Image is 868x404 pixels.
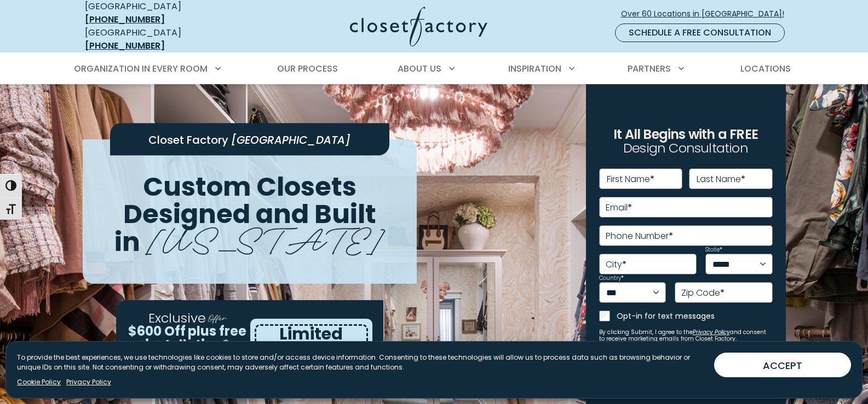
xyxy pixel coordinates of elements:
span: [GEOGRAPHIC_DATA] [231,132,350,147]
small: By clicking Submit, I agree to the and consent to receive marketing emails from Closet Factory. [599,329,773,342]
span: Closet Factory [148,132,228,147]
span: Partners [628,62,671,75]
label: Zip Code [681,289,725,297]
div: [GEOGRAPHIC_DATA] [85,26,244,52]
a: [PHONE_NUMBER] [85,13,165,26]
a: Schedule a Free Consultation [615,24,785,42]
span: Offer [208,311,227,324]
a: Privacy Policy [693,328,730,336]
a: Over 60 Locations in [GEOGRAPHIC_DATA]! [620,4,794,24]
img: Closet Factory Logo [350,7,487,46]
span: Exclusive [148,309,206,327]
span: Inspiration [508,62,561,75]
span: Over 60 Locations in [GEOGRAPHIC_DATA]! [621,8,793,20]
a: Cookie Policy [17,377,61,387]
span: Design Consultation [623,139,748,157]
label: Phone Number [606,232,673,241]
nav: Primary Menu [66,54,802,84]
label: First Name [607,175,654,184]
span: [US_STATE] [146,212,384,262]
span: Custom Closets [143,168,357,204]
label: State [705,247,722,253]
a: Privacy Policy [66,377,111,387]
label: Country [599,276,624,281]
label: Last Name [697,175,745,184]
span: About Us [398,62,441,75]
span: Organization in Every Room [74,62,208,75]
label: Opt-in for text messages [617,311,773,321]
p: To provide the best experiences, we use technologies like cookies to store and/or access device i... [17,353,705,372]
span: Locations [740,62,791,75]
a: [PHONE_NUMBER] [85,39,165,52]
span: Designed and Built in [114,196,376,260]
span: plus free installation* [145,322,246,354]
button: ACCEPT [714,353,851,377]
span: It All Begins with a FREE [613,125,758,143]
span: $600 Off [128,322,186,340]
label: Email [606,203,632,212]
span: Limited Time Offer [267,322,355,362]
span: Our Process [277,62,338,75]
label: City [606,260,626,269]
